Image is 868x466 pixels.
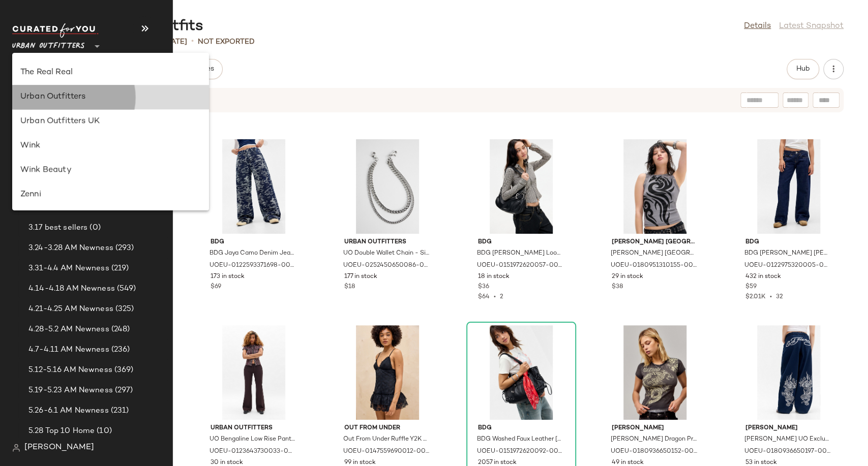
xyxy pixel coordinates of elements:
[95,425,112,437] span: (10)
[477,261,563,270] span: UOEU-0151972620057-000-001
[209,249,296,258] span: BDG Jaya Camo Denim Jeans - Vintage Denim Medium 34W 32L at Urban Outfitters
[112,364,134,376] span: (369)
[490,294,500,300] span: •
[28,385,113,396] span: 5.19-5.23 AM Newness
[146,59,222,79] button: Request changes
[198,37,255,47] p: Not Exported
[737,139,840,234] img: 0122975320005_108_a2
[79,161,100,173] span: (329)
[612,424,698,433] span: [PERSON_NAME]
[112,202,134,213] span: (488)
[109,344,130,356] span: (236)
[343,435,430,444] span: Out From Under Ruffle Y2K Sheer Lace Babydoll Dress - Black L at Urban Outfitters
[737,325,840,420] img: 0180936650197_041_a2
[101,141,117,152] span: (81)
[796,65,810,73] span: Hub
[744,20,771,33] a: Details
[343,261,430,270] span: UOEU-0252450650086-000-007
[28,303,113,315] span: 4.21-4.25 AM Newness
[12,444,20,452] img: svg%3e
[115,283,136,295] span: (549)
[211,238,297,247] span: BDG
[28,283,115,295] span: 4.14-4.18 AM Newness
[611,261,697,270] span: UOEU-0180951310155-000-004
[477,435,563,444] span: BDG Washed Faux Leather [PERSON_NAME] Detail Bag - Black at Urban Outfitters
[611,447,697,456] span: UOEU-0180936650152-000-506
[28,344,109,356] span: 4.7-4.11 AM Newness
[24,442,94,454] span: [PERSON_NAME]
[16,101,26,111] img: svg%3e
[12,35,85,53] span: Urban Outfitters
[744,435,831,444] span: [PERSON_NAME] UO Exclusive Embroidered Wide Leg Trousers - Navy XL at Urban Outfitters
[211,424,297,433] span: Urban Outfitters
[28,263,109,274] span: 3.31-4.4 AM Newness
[478,294,490,300] span: $64
[33,100,73,112] span: Dashboard
[787,59,819,79] button: Hub
[209,435,296,444] span: UO Bengaline Low Rise Pants - Brown L at Urban Outfitters
[744,249,831,258] span: BDG [PERSON_NAME] [PERSON_NAME] 24W 30L at Urban Outfitters
[113,242,134,254] span: (293)
[12,23,99,38] img: cfy_white_logo.C9jOOHJF.svg
[28,161,79,173] span: 2/12 newness
[344,272,377,282] span: 177 in stock
[477,447,563,456] span: UOEU-0151972620092-000-001
[28,405,109,417] span: 5.26-6.1 AM Newness
[470,139,573,234] img: 0151972620057_001_b
[109,405,129,417] span: (231)
[478,238,564,247] span: BDG
[766,294,776,300] span: •
[35,141,101,152] span: Global Clipboards
[28,425,95,437] span: 5.28 Top 10 Home
[109,263,129,274] span: (219)
[477,249,563,258] span: BDG [PERSON_NAME] Loop Through Faux Leather Bag - Black at Urban Outfitters
[776,294,783,300] span: 32
[35,120,80,132] span: All Products
[344,424,431,433] span: Out From Under
[155,65,214,73] span: Request changes
[336,325,439,420] img: 0147559690012_001_b
[478,283,489,292] span: $36
[611,435,697,444] span: [PERSON_NAME] Dragon Print Baby T-Shirt - Off/black XS at Urban Outfitters
[115,181,137,193] span: (520)
[211,283,221,292] span: $69
[343,249,430,258] span: UO Double Wallet Chain - Silver at Urban Outfitters
[209,261,296,270] span: UOEU-0122593371698-000-107
[612,272,643,282] span: 29 in stock
[28,181,115,193] span: 3.10-3.14 AM Newness
[470,325,573,420] img: 0151972620092_001_m
[500,294,503,300] span: 2
[604,139,706,234] img: 0180951310155_004_a2
[744,447,831,456] span: UOEU-0180936650197-000-041
[336,139,439,234] img: 0252450650086_007_b
[113,303,134,315] span: (325)
[744,261,831,270] span: UOEU-0122975320005-000-108
[28,364,112,376] span: 5.12-5.16 AM Newness
[28,324,109,335] span: 4.28-5.2 AM Newness
[28,202,112,213] span: 3.17-3.21 AM Newness
[344,283,355,292] span: $18
[28,242,113,254] span: 3.24-3.28 AM Newness
[745,294,766,300] span: $2.01K
[745,238,832,247] span: BDG
[745,283,757,292] span: $59
[191,36,194,48] span: •
[211,272,245,282] span: 173 in stock
[478,272,510,282] span: 18 in stock
[202,139,305,234] img: 0122593371698_107_a2
[478,424,564,433] span: BDG
[113,385,133,396] span: (297)
[612,238,698,247] span: [PERSON_NAME] [GEOGRAPHIC_DATA]
[209,447,296,456] span: UOEU-0123643730033-000-020
[611,249,697,258] span: [PERSON_NAME] [GEOGRAPHIC_DATA] Grey Ribbed Studded Tank Top - Grey L at Urban Outfitters
[745,272,781,282] span: 432 in stock
[28,222,87,234] span: 3.17 best sellers
[612,283,623,292] span: $38
[344,238,431,247] span: Urban Outfitters
[87,222,100,234] span: (0)
[202,325,305,420] img: 0123643730033_020_a2
[109,324,130,335] span: (248)
[343,447,430,456] span: UOEU-0147559690012-001-001
[745,424,832,433] span: [PERSON_NAME]
[604,325,706,420] img: 0180936650152_506_b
